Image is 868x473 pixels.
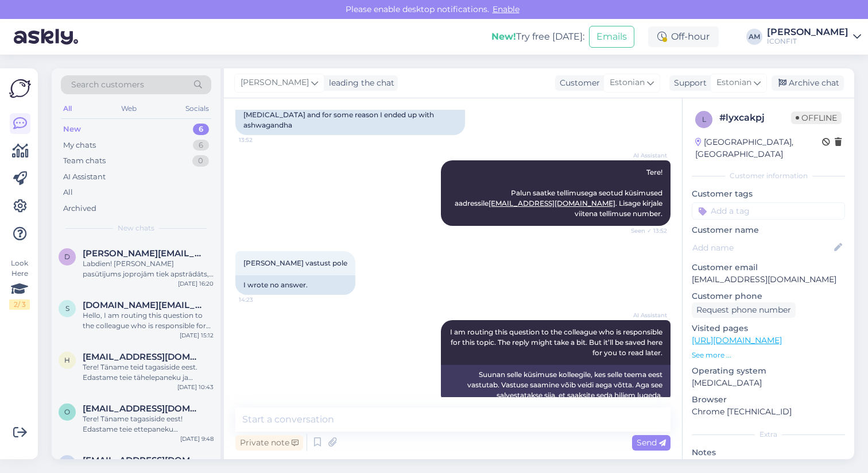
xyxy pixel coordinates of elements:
[692,335,782,345] a: [URL][DOMAIN_NAME]
[63,171,106,183] div: AI Assistant
[692,171,845,181] div: Customer information
[692,241,832,254] input: Add name
[83,248,202,259] span: dmitrijsjevsejevs@inbox.lv
[610,76,645,89] span: Estonian
[648,26,719,47] div: Off-hour
[192,155,209,167] div: 0
[767,37,848,46] div: ICONFIT
[692,350,845,360] p: See more ...
[83,300,202,310] span: svtodomik.lt@gmail.com
[716,76,751,89] span: Estonian
[9,78,31,99] img: Askly Logo
[61,101,74,116] div: All
[450,328,664,357] span: I am routing this question to the colleague who is responsible for this topic. The reply might ta...
[241,76,309,89] span: [PERSON_NAME]
[118,223,154,233] span: New chats
[719,111,791,125] div: # lyxcakpj
[65,304,69,313] span: s
[589,26,634,48] button: Emails
[9,299,30,310] div: 2 / 3
[624,151,667,160] span: AI Assistant
[178,279,214,288] div: [DATE] 16:20
[692,302,796,318] div: Request phone number
[555,77,600,89] div: Customer
[63,155,106,167] div: Team chats
[193,140,209,151] div: 6
[83,455,202,466] span: Vikskait@gmail.com
[180,331,214,340] div: [DATE] 15:12
[637,437,666,448] span: Send
[64,252,70,261] span: d
[692,322,845,334] p: Visited pages
[180,434,214,443] div: [DATE] 9:48
[695,136,822,160] div: [GEOGRAPHIC_DATA], [GEOGRAPHIC_DATA]
[64,356,70,364] span: h
[692,447,845,459] p: Notes
[491,31,516,42] b: New!
[63,187,73,198] div: All
[64,407,70,416] span: o
[9,258,30,310] div: Look Here
[455,168,664,218] span: Tere! Palun saatke tellimusega seotud küsimused aadressile . Lisage kirjale viitena tellimuse num...
[83,352,202,362] span: heleri.otsmaa@gmail.com
[119,101,139,116] div: Web
[324,77,394,89] div: leading the chat
[239,295,282,304] span: 14:23
[692,274,845,286] p: [EMAIL_ADDRESS][DOMAIN_NAME]
[193,124,209,135] div: 6
[692,406,845,418] p: Chrome [TECHNICAL_ID]
[243,259,347,267] span: [PERSON_NAME] vastust pole
[692,377,845,389] p: [MEDICAL_DATA]
[624,311,667,320] span: AI Assistant
[489,199,615,207] a: [EMAIL_ADDRESS][DOMAIN_NAME]
[692,262,845,274] p: Customer email
[702,115,706,124] span: l
[71,79,144,91] span: Search customers
[235,435,303,451] div: Private note
[692,394,845,406] p: Browser
[692,224,845,236] p: Customer name
[692,290,845,302] p: Customer phone
[772,75,844,91] div: Archive chat
[83,362,214,383] div: Tere! Täname teid tagasiside eest. Edastame teie tähelepaneku ja ettepaneku meie vastavale osakon...
[235,275,355,295] div: I wrote no answer.
[669,77,707,89] div: Support
[767,28,861,46] a: [PERSON_NAME]ICONFIT
[746,29,762,45] div: AM
[624,226,667,235] span: Seen ✓ 13:52
[83,403,202,414] span: olar.teder@gmail.com
[692,202,845,220] input: Add a tag
[183,101,211,116] div: Socials
[63,203,96,214] div: Archived
[83,310,214,331] div: Hello, I am routing this question to the colleague who is responsible for this topic. The reply m...
[63,124,81,135] div: New
[83,259,214,279] div: Labdien! [PERSON_NAME] pasūtījums joprojām tiek apstrādāts, vienkāršākais veids ir atcelt pasūtīj...
[767,28,848,37] div: [PERSON_NAME]
[791,111,842,124] span: Offline
[692,188,845,200] p: Customer tags
[239,136,282,144] span: 13:52
[441,365,671,405] div: Suunan selle küsimuse kolleegile, kes selle teema eest vastutab. Vastuse saamine võib veidi aega ...
[692,429,845,440] div: Extra
[177,383,214,391] div: [DATE] 10:43
[489,4,523,14] span: Enable
[491,30,584,44] div: Try free [DATE]:
[235,95,465,135] div: Hello, the order went wrong, I wanted to order [MEDICAL_DATA] and for some reason I ended up with...
[63,140,96,151] div: My chats
[692,365,845,377] p: Operating system
[83,414,214,434] div: Tere! Täname tagasiside eest! Edastame teie ettepaneku allahindluste tootepõhise kuvamise kohta o...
